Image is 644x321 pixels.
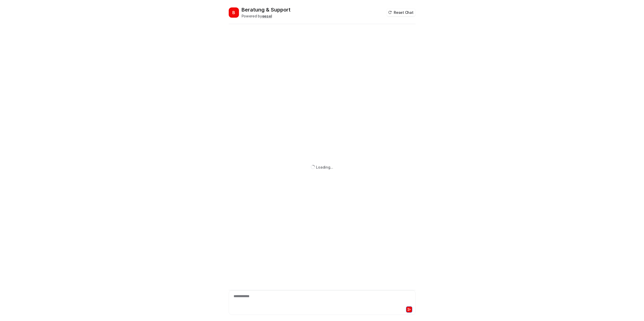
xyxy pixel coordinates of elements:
button: Reset Chat [387,9,415,16]
div: Loading... [316,164,333,170]
span: B [229,7,239,18]
div: Powered by [242,13,291,19]
h2: Beratung & Support [242,6,291,13]
b: eesel [262,14,272,18]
